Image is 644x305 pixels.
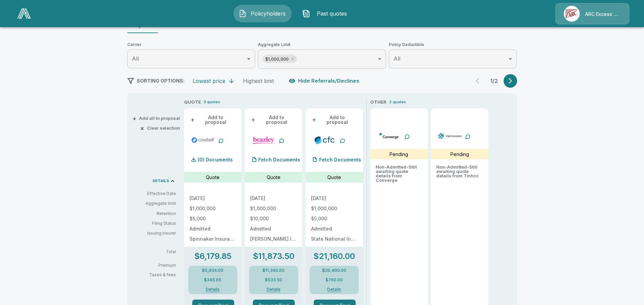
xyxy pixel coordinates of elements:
span: Carrier [127,41,256,48]
img: cowbellp100 [191,135,216,145]
p: $533.50 [265,278,282,282]
button: Details [319,287,349,291]
button: Details [198,287,228,291]
p: $5,000 [190,216,236,221]
span: SORTING OPTIONS: [137,78,184,84]
img: Past quotes Icon [302,9,310,18]
div: Lowest price [193,78,225,84]
p: $6,179.85 [194,252,231,260]
p: Aggregate limit [133,200,176,206]
p: Admitted [190,226,236,231]
img: convergecybersurplus [377,131,402,141]
p: $11,340.00 [263,268,285,273]
p: (0) Documents [198,157,233,162]
p: $20,400.00 [322,268,346,273]
button: +Add to proposal [250,114,297,126]
p: QUOTE [184,99,201,106]
p: $5,000 [311,216,358,221]
p: State National Insurance Company Inc. [311,237,358,241]
img: beazleycyber [251,135,276,145]
p: [DATE] [190,196,236,201]
p: 3 quotes [204,99,220,105]
p: Admitted [311,226,358,231]
span: Policy Deductible [389,41,517,48]
button: ×Clear selection [141,126,180,130]
span: + [132,116,136,121]
img: Agency Icon [564,6,580,22]
p: Non-Admitted - Still awaiting quote details from Tmhcc [436,165,483,178]
p: $5,834.00 [202,268,223,273]
p: $1,000,000 [250,206,297,211]
p: [DATE] [250,196,297,201]
button: Details [259,287,289,291]
p: ARC Excess & Surplus [585,11,621,18]
p: quotes [393,99,406,105]
p: Fetch Documents [258,157,300,162]
button: Past quotes IconPast quotes [297,5,355,22]
p: Fetch Documents [319,157,361,162]
p: Quote [327,174,341,181]
span: Past quotes [313,9,350,18]
span: + [251,117,255,122]
span: × [140,126,144,130]
button: Policyholders IconPolicyholders [234,5,292,22]
p: Pending [390,151,408,158]
p: Total [133,250,181,254]
span: All [394,55,400,62]
p: Beazley Insurance Company, Inc. [250,237,297,241]
p: 1 / 2 [487,78,501,84]
button: +Add to proposal [190,114,236,126]
button: +Add all to proposal [134,116,180,121]
p: 2 [389,99,392,105]
img: Policyholders Icon [239,9,247,18]
img: tmhcccyber [438,131,462,141]
p: Filing Status [133,220,176,226]
p: DETAILS [153,179,169,183]
span: Policyholders [249,9,287,18]
p: OTHER [370,99,386,106]
button: +Add to proposal [311,114,358,126]
button: Hide Referrals/Declines [287,74,362,87]
span: Aggregate Limit [258,41,386,48]
p: Retention [133,211,176,217]
p: Premium [133,263,181,267]
p: Quote [206,174,220,181]
div: Highest limit [243,78,274,84]
p: $345.85 [204,278,221,282]
p: Taxes & fees [133,273,181,277]
span: + [312,117,316,122]
p: Quote [267,174,281,181]
p: Non-Admitted - Still awaiting quote details from Converge [376,165,422,182]
span: + [191,117,195,122]
p: Admitted [250,226,297,231]
img: cfccyberadmitted [312,135,337,145]
p: [DATE] [311,196,358,201]
p: Pending [450,151,469,158]
p: $1,000,000 [311,206,358,211]
p: $11,873.50 [253,252,294,260]
div: $1,000,000 [263,55,297,63]
p: $10,000 [250,216,297,221]
p: $1,000,000 [190,206,236,211]
p: Spinnaker Insurance Company NAIC #24376, AM Best "A-" (Excellent) Rated. [190,237,236,241]
p: Issuing Insurer [133,230,176,236]
p: $760.00 [326,278,343,282]
span: All [132,55,139,62]
p: $21,160.00 [313,252,355,260]
img: AA Logo [17,8,31,19]
span: $1,000,000 [263,55,291,63]
a: Agency IconARC Excess & Surplus [555,3,629,24]
p: Effective Date [133,191,176,197]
